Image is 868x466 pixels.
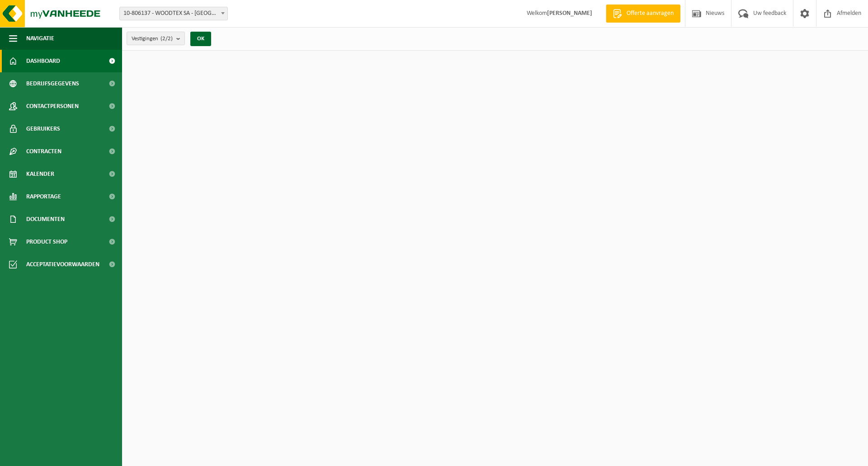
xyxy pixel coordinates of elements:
[26,163,54,185] span: Kalender
[26,72,79,95] span: Bedrijfsgegevens
[26,50,60,72] span: Dashboard
[547,10,592,17] strong: [PERSON_NAME]
[606,5,680,23] a: Offerte aanvragen
[624,9,676,18] span: Offerte aanvragen
[160,36,173,42] count: (2/2)
[190,32,211,46] button: OK
[132,32,173,46] span: Vestigingen
[26,95,79,118] span: Contactpersonen
[119,7,228,20] span: 10-806137 - WOODTEX SA - WILRIJK
[26,118,60,140] span: Gebruikers
[120,7,227,20] span: 10-806137 - WOODTEX SA - WILRIJK
[26,231,67,253] span: Product Shop
[26,253,99,276] span: Acceptatievoorwaarden
[26,208,65,231] span: Documenten
[26,185,61,208] span: Rapportage
[26,140,61,163] span: Contracten
[26,27,54,50] span: Navigatie
[127,32,185,45] button: Vestigingen(2/2)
